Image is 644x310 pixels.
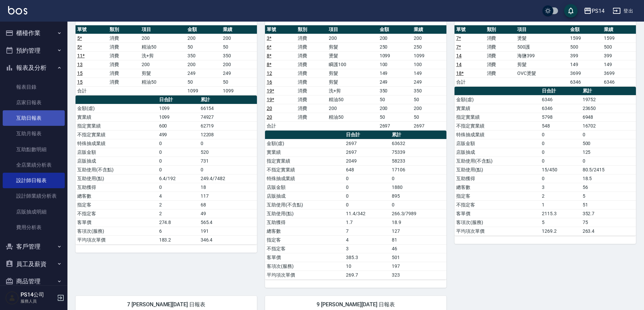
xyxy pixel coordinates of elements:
[455,209,540,218] td: 客單價
[157,235,199,244] td: 183.2
[186,34,221,43] td: 200
[344,244,390,253] td: 3
[157,165,199,174] td: 0
[199,227,257,235] td: 191
[378,113,412,121] td: 50
[540,165,581,174] td: 15/450
[199,104,257,113] td: 66154
[140,25,186,34] th: 項目
[540,95,581,104] td: 6346
[265,165,344,174] td: 不指定實業績
[3,110,65,126] a: 互助日報表
[390,262,446,271] td: 197
[455,130,540,139] td: 特殊抽成業績
[540,227,581,235] td: 1269.2
[390,235,446,244] td: 81
[390,253,446,262] td: 501
[412,121,446,130] td: 2697
[540,121,581,130] td: 548
[296,78,327,86] td: 消費
[265,25,296,34] th: 單號
[186,86,221,95] td: 1099
[412,34,446,43] td: 200
[581,200,636,209] td: 51
[3,173,65,188] a: 設計師日報表
[485,43,516,51] td: 消費
[265,244,344,253] td: 不指定客
[199,235,257,244] td: 346.4
[455,121,540,130] td: 不指定實業績
[485,25,516,34] th: 類別
[344,139,390,148] td: 2697
[186,60,221,69] td: 200
[265,271,344,279] td: 平均項次單價
[265,218,344,227] td: 互助獲得
[581,87,636,95] th: 累計
[412,43,446,51] td: 250
[344,262,390,271] td: 10
[344,157,390,165] td: 2049
[455,218,540,227] td: 客項次(服務)
[378,60,412,69] td: 100
[108,60,140,69] td: 消費
[455,192,540,200] td: 指定客
[516,34,568,43] td: 燙髮
[581,227,636,235] td: 263.4
[327,51,378,60] td: 燙髮
[108,43,140,51] td: 消費
[455,227,540,235] td: 平均項次單價
[265,139,344,148] td: 金額(虛)
[267,106,272,111] a: 20
[157,139,199,148] td: 0
[221,43,257,51] td: 50
[76,25,108,34] th: 單號
[3,79,65,95] a: 報表目錄
[140,51,186,60] td: 洗+剪
[412,51,446,60] td: 1099
[3,157,65,173] a: 全店業績分析表
[199,165,257,174] td: 0
[455,78,485,86] td: 合計
[199,157,257,165] td: 731
[157,200,199,209] td: 2
[3,126,65,141] a: 互助月報表
[378,78,412,86] td: 249
[265,253,344,262] td: 客單價
[327,69,378,78] td: 剪髮
[568,51,602,60] td: 399
[76,113,157,121] td: 實業績
[77,71,83,76] a: 15
[296,69,327,78] td: 消費
[455,148,540,157] td: 店販抽成
[390,192,446,200] td: 895
[157,174,199,183] td: 6.4/192
[265,121,296,130] td: 合計
[265,227,344,235] td: 總客數
[455,157,540,165] td: 互助使用(不含點)
[265,200,344,209] td: 互助使用(不含點)
[568,34,602,43] td: 1599
[296,60,327,69] td: 消費
[344,192,390,200] td: 0
[267,114,272,120] a: 20
[265,235,344,244] td: 指定客
[592,7,605,15] div: PS14
[390,148,446,157] td: 75339
[581,157,636,165] td: 0
[344,218,390,227] td: 1.7
[199,121,257,130] td: 62719
[296,86,327,95] td: 消費
[267,71,272,76] a: 12
[140,43,186,51] td: 精油50
[199,139,257,148] td: 0
[581,165,636,174] td: 80.5/2415
[76,227,157,235] td: 客項次(服務)
[265,157,344,165] td: 指定實業績
[199,200,257,209] td: 68
[455,95,540,104] td: 金額(虛)
[77,79,83,85] a: 15
[3,204,65,220] a: 店販抽成明細
[76,121,157,130] td: 指定實業績
[390,271,446,279] td: 323
[455,87,636,236] table: a dense table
